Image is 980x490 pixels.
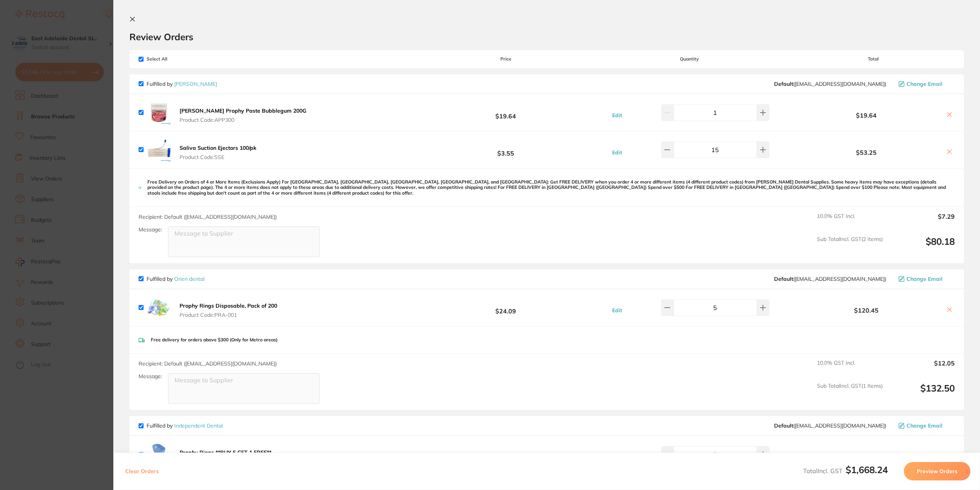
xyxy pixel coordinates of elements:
[180,449,271,456] b: Prophy Rings **BUY 5 GET 1 FREE**
[139,360,277,367] span: Recipient: Default ( [EMAIL_ADDRESS][DOMAIN_NAME] )
[889,360,955,377] output: $12.05
[792,307,941,314] b: $120.45
[424,105,587,120] b: $19.64
[906,276,942,282] span: Change Email
[139,213,277,220] span: Recipient: Default ( [EMAIL_ADDRESS][DOMAIN_NAME] )
[817,360,883,377] span: 10.0 % GST Incl.
[792,149,941,156] b: $53.25
[139,373,162,380] label: Message:
[180,117,306,123] span: Product Code: APP300
[774,81,886,87] span: save@adamdental.com.au
[889,213,955,230] output: $7.29
[147,276,204,282] p: Fulfilled by
[174,422,223,429] a: Independent Dental
[817,236,883,257] span: Sub Total Incl. GST ( 2 Items)
[174,275,204,282] a: Orien dental
[846,464,888,475] b: $1,668.24
[792,112,941,119] b: $19.64
[180,154,256,160] span: Product Code: SSE
[147,423,223,429] p: Fulfilled by
[906,81,942,87] span: Change Email
[906,423,942,429] span: Change Email
[774,80,793,87] b: Default
[803,467,888,475] span: Total Incl. GST
[896,275,955,282] button: Change Email
[177,302,279,318] button: Prophy Rings Disposable, Pack of 200 Product Code:PRA-001
[180,312,277,318] span: Product Code: PRA-001
[139,56,215,62] span: Select All
[774,423,886,429] span: orders@independentdental.com.au
[889,383,955,404] output: $132.50
[792,56,955,62] span: Total
[774,276,886,282] span: sales@orien.com.au
[424,56,587,62] span: Price
[147,81,217,87] p: Fulfilled by
[610,307,624,314] button: Edit
[904,462,970,480] button: Preview Orders
[896,422,955,429] button: Change Email
[889,236,955,257] output: $80.18
[774,422,793,429] b: Default
[177,449,274,465] button: Prophy Rings **BUY 5 GET 1 FREE** Product Code:IDSDPR
[896,80,955,87] button: Change Email
[147,138,171,162] img: bWUxeGE2Nw
[180,302,277,309] b: Prophy Rings Disposable, Pack of 200
[147,442,171,467] img: NzA5OGdhcw
[424,143,587,157] b: $3.55
[147,179,955,196] p: Free Delivery on Orders of 4 or More Items (Exclusions Apply) For [GEOGRAPHIC_DATA], [GEOGRAPHIC_...
[610,112,624,119] button: Edit
[177,144,259,161] button: Saliva Suction Ejectors 100/pk Product Code:SSE
[174,80,217,87] a: [PERSON_NAME]
[177,107,309,123] button: [PERSON_NAME] Prophy Paste Bubblegum 200G Product Code:APP300
[139,226,162,233] label: Message:
[123,462,161,480] button: Clear Orders
[817,383,883,404] span: Sub Total Incl. GST ( 1 Items)
[610,149,624,156] button: Edit
[180,144,256,151] b: Saliva Suction Ejectors 100/pk
[151,337,278,343] p: Free delivery for orders above $300 (Only for Metro areas)
[147,100,171,125] img: M3JrY3B1aA
[588,56,792,62] span: Quantity
[147,295,171,320] img: Mnd6YmV1NA
[817,213,883,230] span: 10.0 % GST Incl.
[424,300,587,315] b: $24.09
[424,447,587,462] b: $19.91
[774,275,793,282] b: Default
[129,31,964,43] h2: Review Orders
[180,107,306,114] b: [PERSON_NAME] Prophy Paste Bubblegum 200G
